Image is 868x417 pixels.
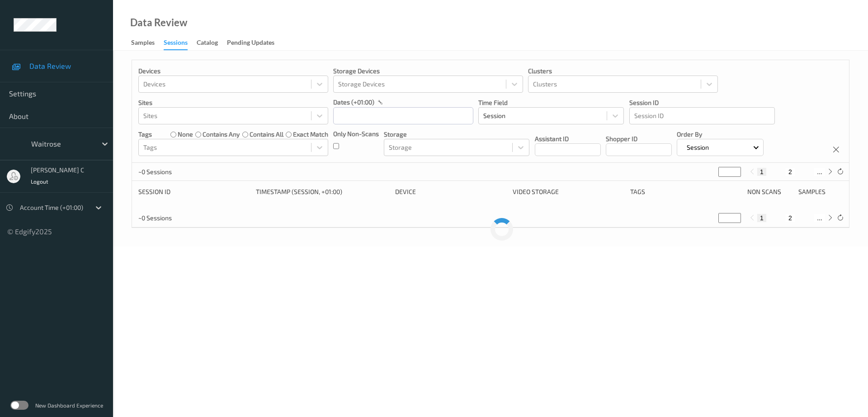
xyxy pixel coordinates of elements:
div: Data Review [130,18,187,27]
p: Storage [384,130,529,139]
label: none [178,130,193,139]
p: Assistant ID [535,134,601,143]
p: Sites [138,98,328,107]
div: Sessions [164,38,188,50]
div: Catalog [197,38,218,49]
p: ~0 Sessions [138,213,206,223]
label: exact match [293,130,328,139]
p: Storage Devices [333,66,523,76]
div: Device [395,187,506,196]
div: Pending Updates [227,38,274,49]
div: Video Storage [513,187,624,196]
a: Pending Updates [227,37,283,49]
p: Order By [677,130,764,139]
p: Only Non-Scans [333,129,379,138]
button: 2 [786,214,795,222]
div: Timestamp (Session, +01:00) [256,187,389,196]
p: Clusters [528,66,718,76]
a: Catalog [197,37,227,49]
p: dates (+01:00) [333,98,374,107]
div: Samples [798,187,843,196]
p: Time Field [478,98,624,107]
p: Tags [138,130,152,139]
p: Devices [138,66,328,76]
div: Session ID [138,187,250,196]
p: Shopper ID [606,134,672,143]
button: ... [814,214,825,222]
button: 1 [757,214,766,222]
label: contains all [250,130,283,139]
div: Samples [131,38,155,49]
p: Session [684,143,712,152]
a: Sessions [164,37,197,50]
a: Samples [131,37,164,49]
button: ... [814,168,825,176]
div: Non Scans [747,187,792,196]
button: 2 [786,168,795,176]
div: Tags [630,187,741,196]
button: 1 [757,168,766,176]
label: contains any [203,130,240,139]
p: ~0 Sessions [138,167,206,176]
p: Session ID [629,98,775,107]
